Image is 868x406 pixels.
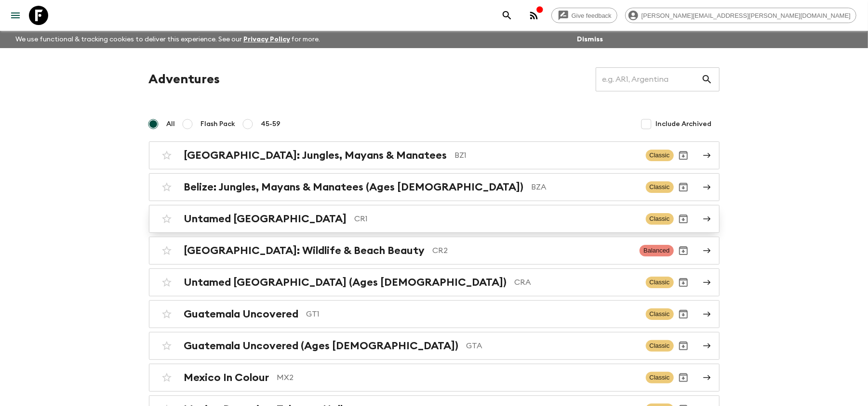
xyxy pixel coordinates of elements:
div: [PERSON_NAME][EMAIL_ADDRESS][PERSON_NAME][DOMAIN_NAME] [625,8,856,23]
span: 45-59 [261,119,281,129]
p: CR2 [433,245,632,256]
span: Classic [646,372,674,383]
h2: Mexico In Colour [184,371,269,384]
a: Belize: Jungles, Mayans & Manatees (Ages [DEMOGRAPHIC_DATA])BZAClassicArchive [149,173,720,201]
p: We use functional & tracking cookies to deliver this experience. See our for more. [12,31,324,48]
span: Classic [646,277,674,288]
button: Archive [674,304,693,324]
h2: Guatemala Uncovered [184,308,299,320]
input: e.g. AR1, Argentina [596,66,701,93]
button: Archive [674,209,693,228]
h2: Guatemala Uncovered (Ages [DEMOGRAPHIC_DATA]) [184,340,459,352]
span: Classic [646,150,674,161]
h2: [GEOGRAPHIC_DATA]: Wildlife & Beach Beauty [184,244,425,257]
a: [GEOGRAPHIC_DATA]: Jungles, Mayans & ManateesBZ1ClassicArchive [149,141,720,169]
h2: Untamed [GEOGRAPHIC_DATA] (Ages [DEMOGRAPHIC_DATA]) [184,276,507,289]
h2: Belize: Jungles, Mayans & Manatees (Ages [DEMOGRAPHIC_DATA]) [184,181,524,193]
a: Privacy Policy [243,36,290,43]
h1: Adventures [149,70,220,89]
h2: Untamed [GEOGRAPHIC_DATA] [184,213,347,225]
span: Classic [646,308,674,320]
a: Guatemala Uncovered (Ages [DEMOGRAPHIC_DATA])GTAClassicArchive [149,332,720,360]
p: GTA [467,340,638,352]
button: Archive [674,273,693,292]
span: Give feedback [566,12,617,19]
p: CRA [515,277,638,288]
button: Archive [674,146,693,165]
a: Untamed [GEOGRAPHIC_DATA]CR1ClassicArchive [149,205,720,233]
button: search adventures [497,6,517,25]
button: Dismiss [574,33,605,46]
span: Flash Pack [201,119,236,129]
button: Archive [674,241,693,260]
span: [PERSON_NAME][EMAIL_ADDRESS][PERSON_NAME][DOMAIN_NAME] [636,12,856,19]
button: menu [6,6,25,25]
span: Classic [646,181,674,193]
button: Archive [674,336,693,355]
span: Balanced [640,245,673,256]
span: Classic [646,340,674,352]
a: Mexico In ColourMX2ClassicArchive [149,364,720,392]
a: Give feedback [551,8,617,23]
a: Untamed [GEOGRAPHIC_DATA] (Ages [DEMOGRAPHIC_DATA])CRAClassicArchive [149,268,720,296]
span: Include Archived [656,119,712,129]
a: [GEOGRAPHIC_DATA]: Wildlife & Beach BeautyCR2BalancedArchive [149,237,720,265]
span: Classic [646,213,674,225]
p: MX2 [277,372,638,383]
p: GT1 [307,308,638,320]
h2: [GEOGRAPHIC_DATA]: Jungles, Mayans & Manatees [184,149,447,162]
a: Guatemala UncoveredGT1ClassicArchive [149,300,720,328]
p: BZA [532,181,638,193]
button: Archive [674,178,693,197]
p: BZ1 [455,150,638,161]
p: CR1 [355,213,638,225]
button: Archive [674,368,693,387]
span: All [167,119,175,129]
